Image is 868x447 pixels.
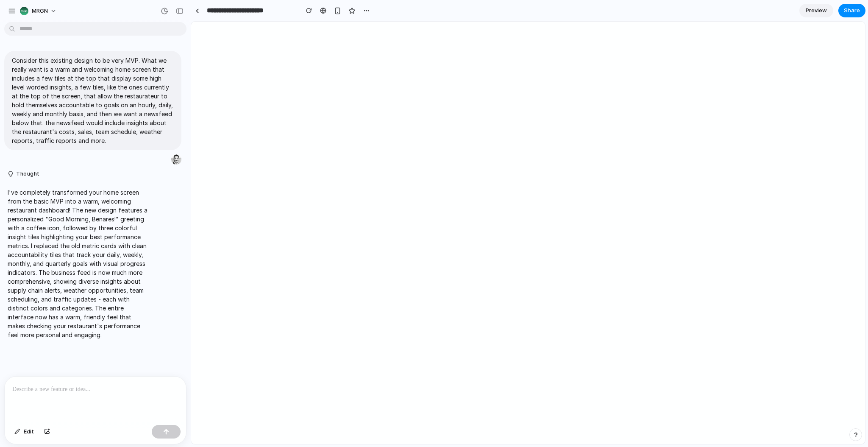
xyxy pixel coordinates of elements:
[24,427,34,436] span: Edit
[8,188,149,339] p: I've completely transformed your home screen from the basic MVP into a warm, welcoming restaurant...
[838,4,865,17] button: Share
[844,6,860,15] span: Share
[799,4,833,17] a: Preview
[32,7,48,15] span: MRGN
[17,4,61,18] button: MRGN
[806,6,827,15] span: Preview
[10,425,38,439] button: Edit
[12,56,174,145] p: Consider this existing design to be very MVP. What we really want is a warm and welcoming home sc...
